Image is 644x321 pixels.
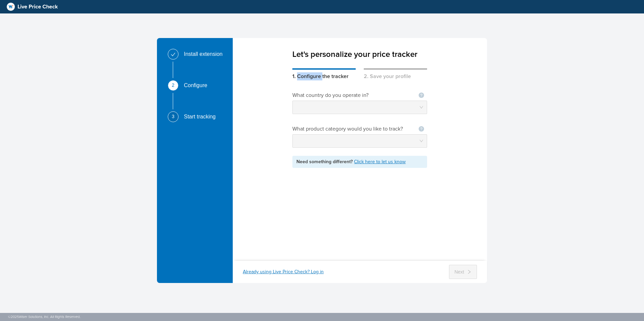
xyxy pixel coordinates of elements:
[354,159,406,165] a: Click here to let us know
[184,49,228,60] div: Install extension
[7,3,15,11] img: logo
[184,80,213,91] div: Configure
[292,68,356,80] div: 1. Configure the tracker
[172,83,174,87] span: 2
[364,68,427,80] div: 2. Save your profile
[419,93,424,98] span: question-circle
[184,111,221,122] div: Start tracking
[18,3,58,11] span: Live Price Check
[171,52,175,57] span: check
[292,125,410,133] div: What product category would you like to track?
[419,126,424,132] span: question-circle
[296,159,354,165] span: Need something different?
[292,91,377,99] div: What country do you operate in?
[172,114,174,119] span: 3
[292,38,427,60] div: Let's personalize your price tracker
[243,269,324,275] div: Already using Live Price Check? Log in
